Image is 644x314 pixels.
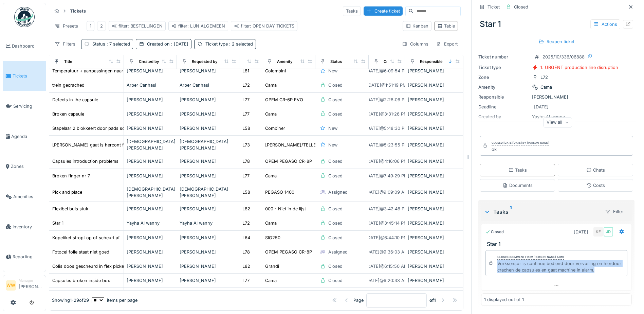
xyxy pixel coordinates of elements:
strong: of 1 [429,297,436,303]
div: [PERSON_NAME] [180,125,237,132]
div: Cama [265,82,277,88]
div: Broken finger nr 7 [52,173,90,179]
div: [DATE] @ 1:51:19 PM [367,82,407,88]
div: L77 [242,173,250,179]
div: [DATE] [534,104,549,110]
div: Closed [328,173,343,179]
div: Zone [478,74,529,81]
div: [PERSON_NAME] [408,111,461,117]
div: Amenity [277,59,293,65]
div: L78 [242,249,250,255]
div: L72 [242,220,250,226]
div: [PERSON_NAME] [180,68,237,74]
div: Cama [265,220,277,226]
div: PEGASO 1400 [265,189,294,195]
div: Actions [590,19,620,29]
div: [PERSON_NAME] [408,173,461,179]
div: Combiner [265,125,285,132]
div: Export [433,39,461,49]
div: Colombini [265,68,286,74]
div: L77 [242,277,250,284]
div: [PERSON_NAME] [408,125,461,132]
div: Closed [328,234,343,241]
div: 1 displayed out of 1 [484,296,524,303]
div: 2025/10/336/06888 [542,54,585,60]
span: Inventory [13,224,43,230]
div: [DATE] @ 5:23:55 PM [365,142,408,148]
div: Flexibel buis stuk [52,206,88,212]
div: L73 [242,142,250,148]
div: Closed [514,4,528,10]
div: L77 [242,111,250,117]
div: [PERSON_NAME] [408,249,461,255]
div: [PERSON_NAME] [180,277,237,284]
sup: 1 [510,208,512,216]
div: [PERSON_NAME] [408,220,461,226]
div: [DATE] @ 6:44:10 PM [366,234,408,241]
div: [PERSON_NAME] [408,206,461,212]
div: Presets [52,21,81,31]
div: Created on [384,59,404,65]
div: ok [492,146,549,153]
div: L58 [242,125,250,132]
div: New [328,142,337,148]
strong: Tickets [67,8,89,14]
a: Tickets [3,61,46,91]
div: Cama [540,84,552,90]
div: filter: LIJN ALGEMEEN [171,23,225,29]
div: [PERSON_NAME] [127,234,174,241]
div: [PERSON_NAME] gaat is hercont fault [52,142,131,148]
div: Kopetiket stropt op of scheurt af [52,234,120,241]
div: 2 [100,23,103,29]
div: [PERSON_NAME] [180,158,237,164]
div: Costs [586,182,605,189]
div: Cama [265,173,277,179]
div: [DATE] @ 9:09:09 AM [365,189,408,195]
div: [PERSON_NAME]/TELLER [265,142,319,148]
div: [PERSON_NAME] [127,111,174,117]
div: [PERSON_NAME] [408,189,461,195]
div: Chats [586,167,605,173]
span: Tickets [13,73,43,79]
div: [PERSON_NAME] [408,82,461,88]
div: Closed [328,158,343,164]
div: [PERSON_NAME] [127,263,174,269]
div: Defects in the capsule [52,97,98,103]
div: Cama [265,111,277,117]
div: Pick and place [52,189,82,195]
div: Star 1 [477,15,636,33]
div: Table [437,23,455,29]
div: OPEM PEGASO CR-8P [265,249,312,255]
div: [PERSON_NAME] [408,68,461,74]
div: [DATE] @ 3:42:46 PM [365,206,408,212]
div: [DEMOGRAPHIC_DATA][PERSON_NAME] [180,186,237,199]
li: [PERSON_NAME] [19,278,43,293]
div: [DATE] @ 6:20:33 AM [365,277,408,284]
div: Showing 1 - 29 of 29 [52,297,89,303]
div: [PERSON_NAME] [180,173,237,179]
div: [DATE] @ 6:15:50 AM [366,263,408,269]
div: Closed [328,220,343,226]
div: Closed [328,97,343,103]
div: filter: OPEN DAY TICKETS [234,23,294,29]
div: L64 [242,234,250,241]
span: Servicing [13,103,43,109]
div: KE [593,227,603,237]
span: Amenities [13,193,43,200]
div: Documents [502,182,533,189]
div: Capsules broken inside box [52,277,110,284]
div: Tasks [508,167,527,173]
h3: Star 1 [487,241,629,247]
div: [PERSON_NAME] [127,97,174,103]
div: Columns [399,39,431,49]
div: Vorksensor is continue bediend door vervuiling en hierdoor crachen de capsules en gaat machine in... [497,260,624,273]
div: Closed [328,263,343,269]
div: L72 [242,82,250,88]
div: Arber Canhasi [180,82,237,88]
span: Reporting [13,254,43,260]
div: Closing comment from [PERSON_NAME] atimi [497,255,564,260]
div: New [328,125,337,132]
div: Page [353,297,364,303]
div: [DATE] @ 9:36:03 AM [365,249,408,255]
div: Filters [52,39,78,49]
